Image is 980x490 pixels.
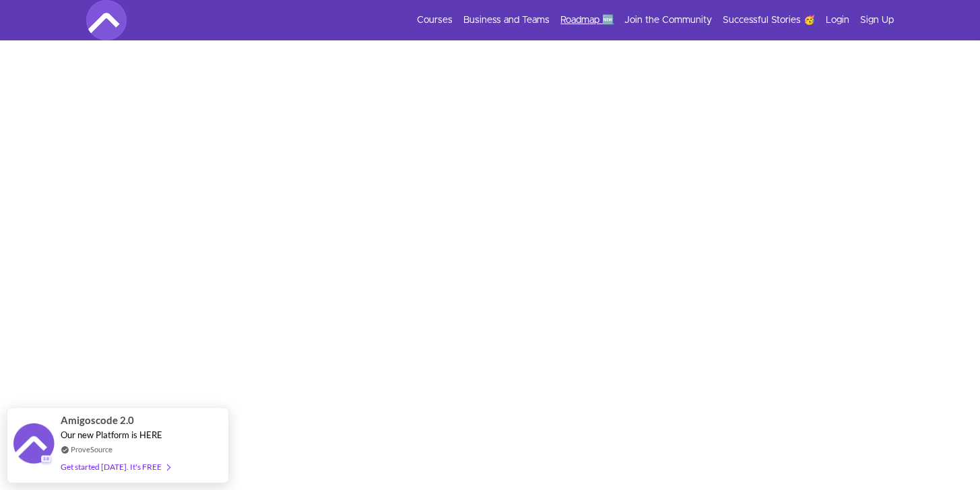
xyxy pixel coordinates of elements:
[826,13,850,27] a: Login
[464,13,550,27] a: Business and Teams
[561,13,614,27] a: Roadmap 🆕
[61,459,170,475] div: Get started [DATE]. It's FREE
[625,13,713,27] a: Join the Community
[61,413,134,428] span: Amigoscode 2.0
[418,13,453,27] a: Courses
[861,13,894,27] a: Sign Up
[71,444,112,455] a: ProveSource
[13,423,54,467] img: provesource social proof notification image
[723,13,816,27] a: Successful Stories 🥳
[61,429,162,440] span: Our new Platform is HERE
